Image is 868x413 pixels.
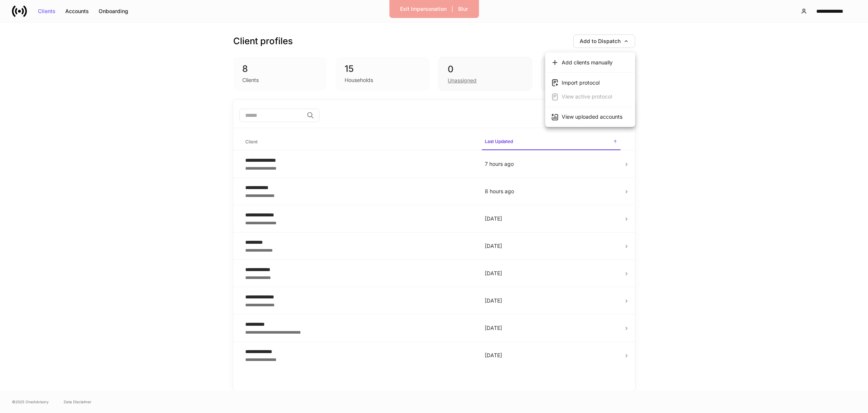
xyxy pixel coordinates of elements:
div: Import protocol [562,79,600,86]
span: You have no active protocol sheets [562,93,612,100]
div: Blur [458,6,468,12]
div: Add clients manually [562,59,613,66]
div: View uploaded accounts [562,113,622,121]
div: Exit Impersonation [400,6,447,12]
